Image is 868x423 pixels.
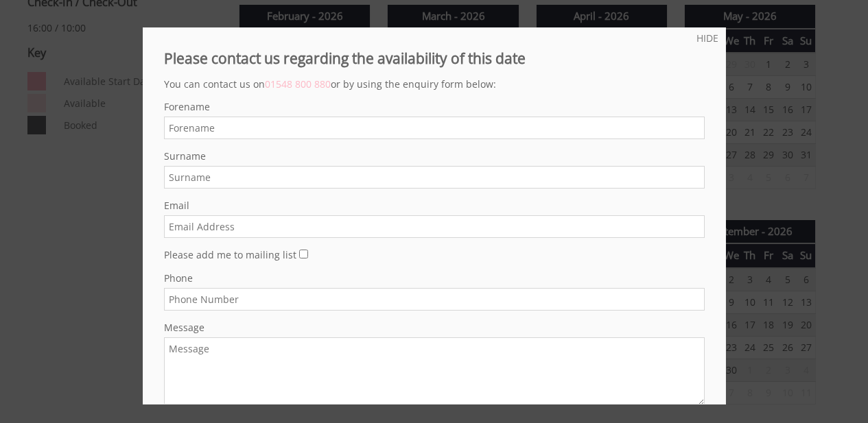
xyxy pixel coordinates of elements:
a: HIDE [696,32,718,45]
label: Message [164,321,705,334]
input: Surname [164,166,705,189]
a: 01548 800 880 [265,77,331,90]
label: Surname [164,149,705,162]
label: Email [164,199,705,212]
h2: Please contact us regarding the availability of this date [164,49,705,68]
label: Phone [164,271,705,285]
input: Phone Number [164,288,705,311]
input: Email Address [164,215,705,238]
label: Forename [164,100,705,113]
input: Forename [164,117,705,139]
p: You can contact us on or by using the enquiry form below: [164,77,705,90]
label: Please add me to mailing list [164,248,296,261]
